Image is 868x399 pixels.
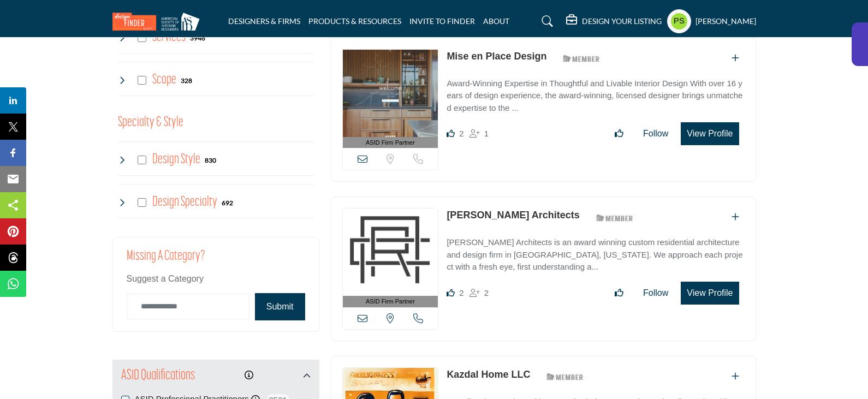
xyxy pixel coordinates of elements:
img: ASID Members Badge Icon [557,52,606,65]
div: DESIGN YOUR LISTING [566,15,662,28]
button: View Profile [681,122,739,145]
button: Specialty & Style [118,112,183,133]
a: ASID Firm Partner [343,50,438,148]
button: Like listing [608,282,631,304]
a: ABOUT [483,16,509,26]
p: Kazdal Home LLC [447,367,530,382]
div: Click to view information [245,369,253,382]
input: Select Scope checkbox [138,76,146,85]
a: Award-Winning Expertise in Thoughtful and Livable Interior Design With over 16 years of design ex... [447,71,744,115]
div: Followers [469,287,489,300]
span: 2 [459,129,463,138]
button: Follow [636,123,675,145]
span: 2 [484,288,489,297]
img: Mise en Place Design [343,50,438,137]
img: Clark Richardson Architects [343,209,438,296]
a: DESIGNERS & FIRMS [228,16,300,26]
p: Mise en Place Design [447,49,546,64]
b: 830 [205,157,216,164]
h5: [PERSON_NAME] [695,16,756,27]
a: Information about [245,371,253,380]
input: Category Name [127,294,249,319]
div: Followers [469,127,489,140]
img: ASID Members Badge Icon [590,211,639,224]
span: 2 [459,288,463,297]
h4: Design Style: Styles that range from contemporary to Victorian to meet any aesthetic vision. [152,150,200,169]
a: [PERSON_NAME] Architects is an award winning custom residential architecture and design firm in [... [447,230,744,273]
h2: Missing a Category? [127,248,305,272]
a: INVITE TO FINDER [409,16,475,26]
h4: Design Specialty: Sustainable, accessible, health-promoting, neurodiverse-friendly, age-in-place,... [152,193,217,212]
h4: Scope: New build or renovation [152,70,176,90]
p: Award-Winning Expertise in Thoughtful and Livable Interior Design With over 16 years of design ex... [447,78,744,115]
button: Like listing [608,123,631,145]
button: Show hide supplier dropdown [667,9,691,33]
input: Select Services checkbox [138,33,146,42]
span: ASID Firm Partner [366,138,415,147]
a: Kazdal Home LLC [447,369,530,380]
span: ASID Firm Partner [366,297,415,306]
i: Likes [447,129,455,138]
a: Add To List [732,53,739,63]
span: 1 [484,129,489,138]
i: Likes [447,289,455,297]
a: Add To List [732,212,739,222]
a: PRODUCTS & RESOURCES [308,16,401,26]
b: 3946 [190,34,205,42]
a: Mise en Place Design [447,51,546,62]
input: Select Design Style checkbox [138,156,146,164]
button: Follow [636,282,675,304]
img: ASID Members Badge Icon [540,370,590,384]
input: Select Design Specialty checkbox [138,198,146,207]
p: [PERSON_NAME] Architects is an award winning custom residential architecture and design firm in [... [447,236,744,273]
h2: ASID Qualifications [121,366,195,386]
b: 692 [222,199,233,207]
img: Site Logo [112,13,205,31]
div: 830 Results For Design Style [205,155,216,165]
a: Add To List [732,372,739,381]
button: Submit [255,293,305,320]
div: 692 Results For Design Specialty [222,198,233,207]
div: 3946 Results For Services [190,33,205,43]
p: Clark Richardson Architects [447,208,579,223]
a: Search [531,13,560,30]
button: View Profile [681,282,739,305]
span: Suggest a Category [127,274,204,283]
div: 328 Results For Scope [181,75,192,85]
a: ASID Firm Partner [343,209,438,307]
h5: DESIGN YOUR LISTING [582,16,662,26]
a: [PERSON_NAME] Architects [447,210,579,221]
b: 328 [181,77,192,85]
